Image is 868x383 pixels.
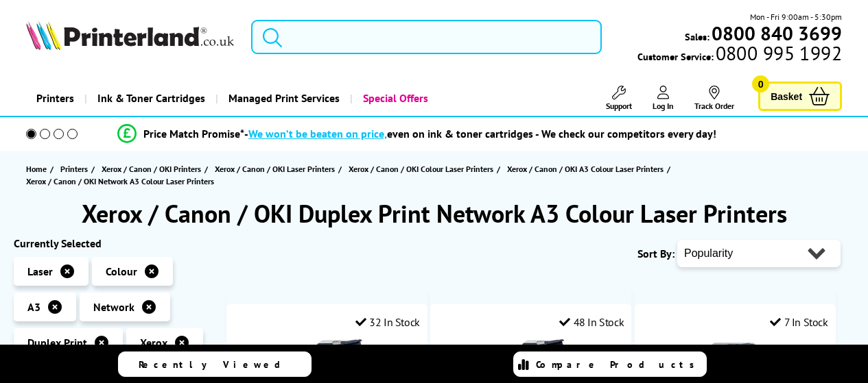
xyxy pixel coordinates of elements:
a: Basket 0 [758,82,842,111]
a: Xerox / Canon / OKI Laser Printers [215,162,338,176]
span: Laser [27,264,53,278]
span: Xerox / Canon / OKI Printers [102,162,201,176]
a: Home [26,162,50,176]
span: Xerox / Canon / OKI Colour Laser Printers [349,162,493,176]
b: 0800 840 3699 [712,21,842,46]
span: Compare Products [536,358,702,371]
span: Sales: [685,30,709,43]
span: Recently Viewed [139,358,294,371]
a: Xerox / Canon / OKI A3 Colour Laser Printers [507,162,667,176]
span: Colour [106,264,137,278]
span: Mon - Fri 9:00am - 5:30pm [750,10,842,23]
span: Sort By: [637,247,675,260]
span: Xerox / Canon / OKI Laser Printers [215,162,335,176]
a: Printers [60,162,91,176]
span: 0800 995 1992 [714,47,842,60]
img: Printerland Logo [26,21,234,50]
div: 48 In Stock [559,315,624,329]
a: Xerox / Canon / OKI Printers [102,162,204,176]
span: Support [606,101,632,111]
h1: Xerox / Canon / OKI Duplex Print Network A3 Colour Laser Printers [14,197,854,230]
span: Customer Service: [637,47,842,63]
li: modal_Promise [7,122,827,146]
span: Ink & Toner Cartridges [97,81,205,116]
span: Xerox / Canon / OKI A3 Colour Laser Printers [507,162,664,176]
a: Managed Print Services [215,81,350,116]
a: Xerox / Canon / OKI Colour Laser Printers [349,162,497,176]
div: 7 In Stock [770,315,828,329]
span: Network [93,300,134,314]
a: Compare Products [513,351,707,377]
a: Printerland Logo [26,21,234,53]
span: 0 [752,75,769,92]
div: - even on ink & toner cartridges - We check our competitors every day! [244,127,716,140]
span: Price Match Promise* [143,127,244,140]
a: Recently Viewed [118,351,312,377]
span: Log In [653,101,674,111]
span: Basket [771,87,802,106]
span: Xerox / Canon / OKI Network A3 Colour Laser Printers [26,176,214,186]
a: Printers [26,81,84,116]
a: Special Offers [350,81,438,116]
a: Log In [653,86,674,111]
span: Printers [60,162,88,176]
a: Track Order [694,86,734,111]
a: Ink & Toner Cartridges [84,81,215,116]
a: 0800 840 3699 [709,27,842,40]
span: Xerox [140,336,167,349]
span: A3 [27,300,40,314]
div: Currently Selected [14,236,213,250]
span: We won’t be beaten on price, [248,127,387,140]
div: 32 In Stock [355,315,420,329]
span: Duplex Print [27,336,87,349]
a: Support [606,86,632,111]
